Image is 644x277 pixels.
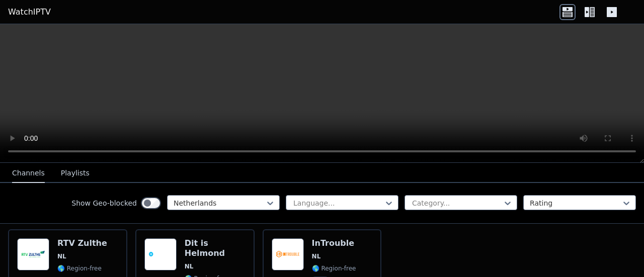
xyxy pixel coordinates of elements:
[57,264,102,272] span: 🌎 Region-free
[185,238,246,258] h6: Dit is Helmond
[185,262,194,270] span: NL
[312,238,356,248] h6: InTrouble
[144,238,177,270] img: Dit is Helmond
[312,264,356,272] span: 🌎 Region-free
[312,252,321,260] span: NL
[272,238,304,270] img: InTrouble
[71,198,137,208] label: Show Geo-blocked
[8,6,51,18] a: WatchIPTV
[57,252,66,260] span: NL
[57,238,107,248] h6: RTV Zulthe
[12,164,45,183] button: Channels
[61,164,90,183] button: Playlists
[17,238,49,270] img: RTV Zulthe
